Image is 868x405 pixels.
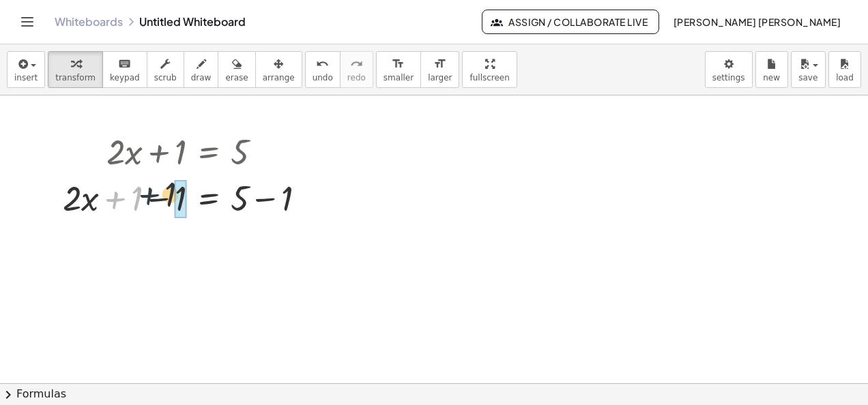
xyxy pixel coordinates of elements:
button: draw [184,51,219,88]
span: Assign / Collaborate Live [493,16,648,28]
span: smaller [384,73,414,82]
button: save [791,51,826,88]
button: Toggle navigation [16,11,38,33]
button: insert [7,51,45,88]
i: keyboard [118,56,131,72]
span: scrub [154,73,177,82]
span: fullscreen [469,73,509,82]
button: fullscreen [462,51,517,88]
button: load [828,51,861,88]
button: new [755,51,788,88]
span: larger [428,73,452,82]
button: erase [218,51,255,88]
i: redo [350,56,363,72]
span: undo [313,73,333,82]
button: format_sizesmaller [376,51,421,88]
button: redoredo [340,51,373,88]
span: [PERSON_NAME] [PERSON_NAME] [673,16,841,28]
a: Whiteboards [55,15,123,29]
button: Assign / Collaborate Live [482,10,660,34]
span: load [836,73,854,82]
span: erase [225,73,248,82]
span: arrange [263,73,295,82]
span: redo [347,73,366,82]
i: format_size [433,56,446,72]
button: undoundo [305,51,341,88]
button: scrub [147,51,184,88]
span: transform [55,73,96,82]
i: format_size [392,56,405,72]
button: [PERSON_NAME] [PERSON_NAME] [662,10,852,34]
button: arrange [255,51,302,88]
span: draw [191,73,212,82]
span: insert [14,73,38,82]
span: new [763,73,780,82]
button: keyboardkeypad [102,51,147,88]
button: transform [48,51,103,88]
span: keypad [110,73,140,82]
i: undo [316,56,329,72]
span: save [798,73,818,82]
button: format_sizelarger [420,51,459,88]
span: settings [712,73,745,82]
button: settings [705,51,753,88]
